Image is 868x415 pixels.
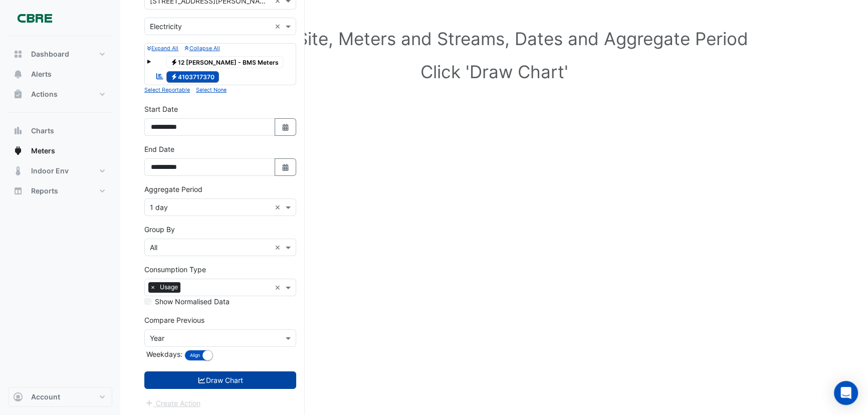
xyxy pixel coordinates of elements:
fa-icon: Electricity [170,58,178,66]
span: Dashboard [31,49,69,59]
button: Collapse All [184,44,220,53]
button: Select Reportable [144,85,190,94]
span: Clear [275,202,283,213]
fa-icon: Reportable [155,72,164,81]
label: End Date [144,144,174,154]
small: Collapse All [184,45,220,52]
div: Open Intercom Messenger [834,381,858,405]
span: Clear [275,21,283,32]
img: Company Logo [12,8,57,28]
fa-icon: Select Date [281,123,290,131]
small: Select None [196,87,227,93]
fa-icon: Electricity [170,73,178,81]
app-icon: Indoor Env [13,166,23,176]
button: Alerts [8,64,112,84]
span: Account [31,392,60,402]
button: Charts [8,121,112,141]
span: Indoor Env [31,166,69,176]
button: Reports [8,181,112,201]
label: Weekdays: [144,349,182,359]
span: 12 [PERSON_NAME] - BMS Meters [166,56,284,68]
span: 4103717370 [166,71,220,83]
app-icon: Charts [13,126,23,136]
button: Expand All [147,44,178,53]
span: Meters [31,146,55,156]
small: Select Reportable [144,87,190,93]
button: Meters [8,141,112,161]
app-icon: Reports [13,186,23,196]
label: Group By [144,224,175,235]
span: Actions [31,89,58,99]
span: Charts [31,126,54,136]
app-escalated-ticket-create-button: Please draw the charts first [144,398,201,406]
button: Draw Chart [144,371,296,389]
button: Actions [8,84,112,104]
label: Start Date [144,104,178,114]
label: Aggregate Period [144,184,202,194]
fa-icon: Select Date [281,163,290,171]
span: Alerts [31,69,52,79]
button: Dashboard [8,44,112,64]
h1: Click 'Draw Chart' [160,61,828,82]
button: Account [8,387,112,407]
span: Reports [31,186,58,196]
span: Clear [275,282,283,293]
h1: Select Site, Meters and Streams, Dates and Aggregate Period [160,28,828,49]
span: Usage [157,282,180,292]
button: Indoor Env [8,161,112,181]
small: Expand All [147,45,178,52]
label: Compare Previous [144,315,204,325]
label: Consumption Type [144,264,206,275]
button: Select None [196,85,227,94]
app-icon: Actions [13,89,23,99]
app-icon: Alerts [13,69,23,79]
label: Show Normalised Data [155,296,230,307]
span: Clear [275,242,283,253]
app-icon: Dashboard [13,49,23,59]
app-icon: Meters [13,146,23,156]
span: × [148,282,157,292]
